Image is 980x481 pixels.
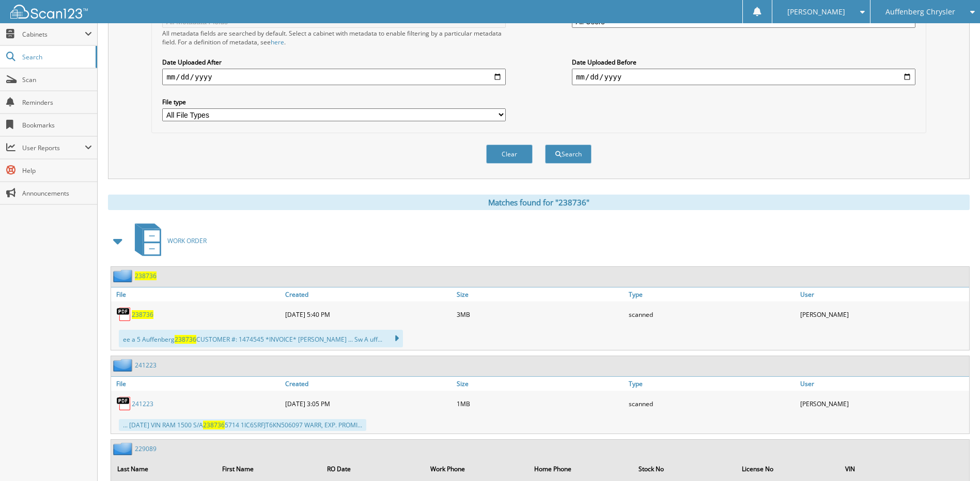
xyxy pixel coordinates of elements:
[111,377,283,391] a: File
[119,330,403,347] div: ee a 5 Auffenberg CUSTOMER #: 1474545 *INVOICE* [PERSON_NAME] ... Sw A uff...
[162,69,506,85] input: start
[626,304,798,325] div: scanned
[203,421,225,429] span: 238736
[22,121,92,130] span: Bookmarks
[454,304,626,325] div: 3MB
[113,359,135,372] img: folder2.png
[454,393,626,414] div: 1MB
[111,287,283,301] a: File
[113,269,135,282] img: folder2.png
[217,458,321,479] th: First Name
[175,335,196,344] span: 238736
[798,393,969,414] div: [PERSON_NAME]
[22,75,92,84] span: Scan
[129,220,207,261] a: WORK ORDER
[486,145,533,164] button: Clear
[572,69,915,85] input: end
[271,38,284,46] a: here
[22,189,92,198] span: Announcements
[425,458,528,479] th: Work Phone
[116,396,132,411] img: PDF.png
[626,393,798,414] div: scanned
[798,377,969,391] a: User
[633,458,736,479] th: Stock No
[112,458,216,479] th: Last Name
[22,143,85,152] span: User Reports
[22,98,92,107] span: Reminders
[626,377,798,391] a: Type
[283,304,454,325] div: [DATE] 5:40 PM
[113,442,135,455] img: folder2.png
[283,393,454,414] div: [DATE] 3:05 PM
[322,458,424,479] th: RO Date
[798,287,969,301] a: User
[737,458,839,479] th: License No
[283,287,454,301] a: Created
[787,9,845,15] span: [PERSON_NAME]
[162,58,506,67] label: Date Uploaded After
[108,195,970,210] div: Matches found for "238736"
[167,236,207,245] span: WORK ORDER
[454,287,626,301] a: Size
[116,307,132,322] img: PDF.png
[545,145,592,164] button: Search
[119,419,366,431] div: ... [DATE] VIN RAM 1500 S/A 5714 1IC6SRFJT6KN506097 WARR, EXP. PROMI...
[22,30,85,39] span: Cabinets
[529,458,632,479] th: Home Phone
[162,29,506,46] div: All metadata fields are searched by default. Select a cabinet with metadata to enable filtering b...
[22,166,92,175] span: Help
[626,287,798,301] a: Type
[135,361,157,370] a: 241223
[135,444,157,453] a: 229089
[840,458,968,479] th: VIN
[132,399,153,408] a: 241223
[283,377,454,391] a: Created
[135,271,157,280] a: 238736
[885,9,955,15] span: Auffenberg Chrysler
[10,5,88,19] img: scan123-logo-white.svg
[572,58,915,67] label: Date Uploaded Before
[132,310,153,319] a: 238736
[454,377,626,391] a: Size
[798,304,969,325] div: [PERSON_NAME]
[162,98,506,106] label: File type
[22,53,90,61] span: Search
